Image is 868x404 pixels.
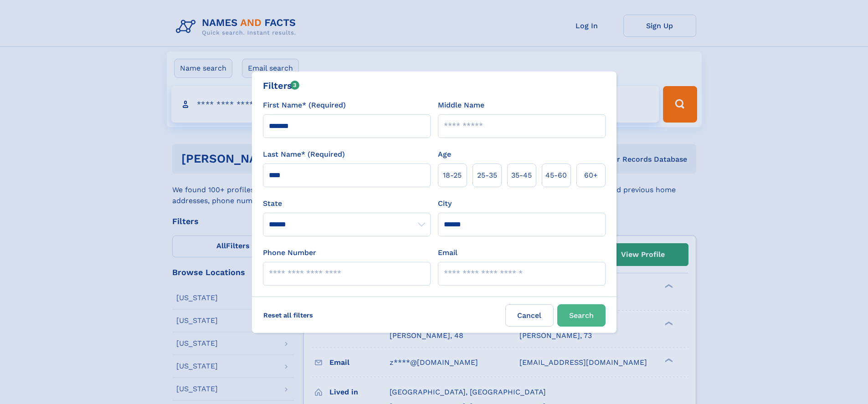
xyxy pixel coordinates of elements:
[438,149,451,160] label: Age
[263,79,300,92] div: Filters
[438,100,484,111] label: Middle Name
[263,100,346,111] label: First Name* (Required)
[557,304,606,327] button: Search
[257,304,319,326] label: Reset all filters
[443,170,462,181] span: 18‑25
[438,198,452,209] label: City
[263,247,316,258] label: Phone Number
[505,304,554,327] label: Cancel
[477,170,497,181] span: 25‑35
[545,170,567,181] span: 45‑60
[511,170,532,181] span: 35‑45
[263,149,345,160] label: Last Name* (Required)
[438,247,457,258] label: Email
[584,170,598,181] span: 60+
[263,198,431,209] label: State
